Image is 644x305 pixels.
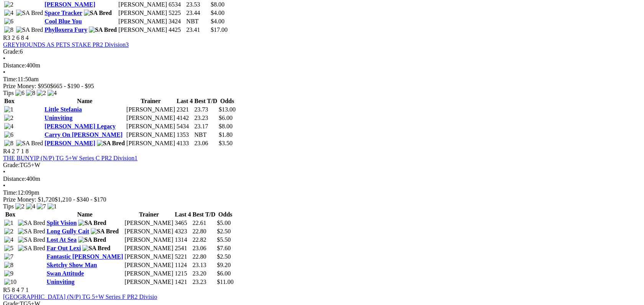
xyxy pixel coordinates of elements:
span: Tips [3,90,14,96]
img: SA Bred [78,220,106,226]
td: 4133 [176,139,193,147]
img: SA Bred [78,236,106,243]
td: [PERSON_NAME] [118,9,167,17]
img: SA Bred [16,10,43,16]
span: $11.00 [217,279,233,285]
img: SA Bred [18,228,45,235]
a: [PERSON_NAME] [44,1,95,8]
span: • [3,182,5,189]
td: 23.53 [186,1,210,8]
img: 4 [48,90,57,97]
span: $17.00 [211,26,228,33]
img: 8 [26,90,35,97]
img: 4 [4,123,13,130]
span: $3.50 [219,140,233,146]
div: 12:09pm [3,189,641,196]
td: [PERSON_NAME] [126,139,175,147]
td: 1421 [174,278,191,286]
span: Distance: [3,175,26,182]
span: • [3,69,5,75]
div: 400m [3,175,641,182]
span: $4.00 [211,10,224,16]
td: 22.82 [192,236,216,244]
span: $6.00 [217,270,231,277]
th: Last 4 [176,97,193,105]
img: 2 [15,203,25,210]
a: Fantastic [PERSON_NAME] [47,253,123,260]
a: Little Stefania [44,106,82,113]
a: Uninviting [47,279,75,285]
span: $8.00 [219,123,233,130]
td: [PERSON_NAME] [118,1,167,8]
img: 10 [4,279,16,285]
td: 3424 [168,18,185,25]
th: Odds [216,211,234,218]
span: R3 [3,34,10,41]
td: 1314 [174,236,191,244]
a: Split Vision [47,220,77,226]
span: R5 [3,287,10,293]
td: [PERSON_NAME] [124,270,174,277]
span: • [3,169,5,175]
th: Trainer [124,211,174,218]
a: Space Tracker [44,10,82,16]
td: NBT [194,131,218,139]
td: 22.80 [192,253,216,261]
td: 5225 [168,9,185,17]
td: [PERSON_NAME] [124,261,174,269]
td: [PERSON_NAME] [126,106,175,113]
img: SA Bred [97,140,125,147]
th: Best T/D [192,211,216,218]
a: Cool Blue You [44,18,82,25]
img: 1 [4,106,13,113]
img: 2 [4,228,13,235]
span: Box [4,98,15,104]
td: 4425 [168,26,185,34]
td: [PERSON_NAME] [118,18,167,25]
a: THE BUNYIP (N/P) TG 5+W Series C PR2 Division1 [3,155,138,161]
a: Far Out Lexi [47,245,81,251]
div: 6 [3,48,641,55]
a: [PERSON_NAME] Legacy [44,123,115,130]
td: NBT [186,18,210,25]
span: $665 - $190 - $95 [50,83,94,89]
th: Trainer [126,97,175,105]
img: 4 [4,236,13,243]
span: Tips [3,203,14,210]
span: Grade: [3,162,20,168]
span: $4.00 [211,18,224,25]
img: SA Bred [82,245,110,252]
img: 4 [26,203,35,210]
span: $2.50 [217,228,231,234]
td: 5434 [176,123,193,130]
td: 23.23 [192,278,216,286]
img: 4 [4,10,13,16]
span: $9.20 [217,262,231,268]
td: [PERSON_NAME] [124,219,174,227]
th: Name [44,97,125,105]
td: 1124 [174,261,191,269]
td: 23.23 [194,114,218,122]
div: Prize Money: $950 [3,83,641,90]
span: $1,210 - $340 - $170 [55,196,107,203]
img: SA Bred [84,10,112,16]
div: TG5+W [3,162,641,169]
div: 400m [3,62,641,69]
th: Name [46,211,124,218]
td: 6534 [168,1,185,8]
td: 23.44 [186,9,210,17]
span: $2.50 [217,253,231,260]
img: 8 [4,26,13,33]
span: Time: [3,189,18,196]
span: $6.00 [219,115,233,121]
a: Carry On [PERSON_NAME] [44,131,123,138]
td: [PERSON_NAME] [124,228,174,235]
td: [PERSON_NAME] [126,123,175,130]
a: GREYHOUNDS AS PETS STAKE PR2 Division3 [3,41,129,48]
td: 1353 [176,131,193,139]
img: SA Bred [18,245,45,252]
a: Lost At Sea [47,236,77,243]
span: $8.00 [211,1,224,8]
td: 1215 [174,270,191,277]
span: $5.00 [217,220,231,226]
